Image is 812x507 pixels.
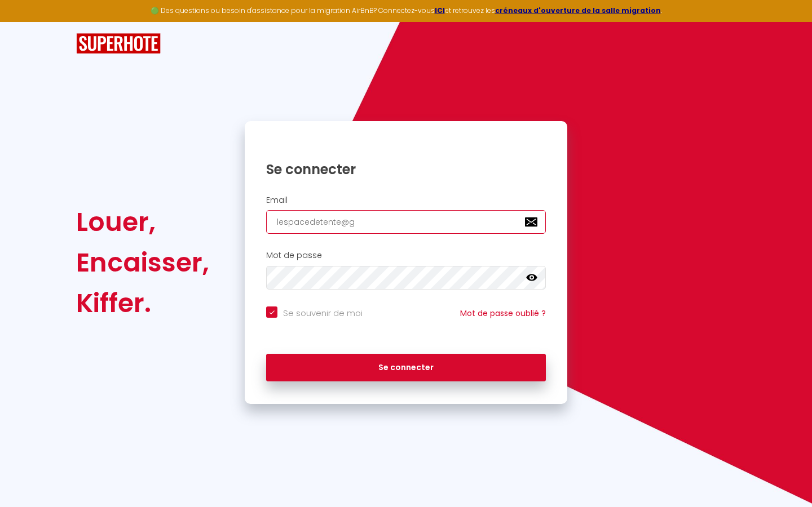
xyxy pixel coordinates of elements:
[435,6,445,15] a: ICI
[460,308,546,319] a: Mot de passe oublié ?
[76,283,209,323] div: Kiffer.
[266,161,546,178] h1: Se connecter
[495,6,661,15] a: créneaux d'ouverture de la salle migration
[266,354,546,382] button: Se connecter
[9,5,43,38] button: Ouvrir le widget de chat LiveChat
[76,202,209,242] div: Louer,
[266,251,546,260] h2: Mot de passe
[266,195,546,205] h2: Email
[76,242,209,283] div: Encaisser,
[266,210,546,234] input: Ton Email
[76,33,161,54] img: SuperHote logo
